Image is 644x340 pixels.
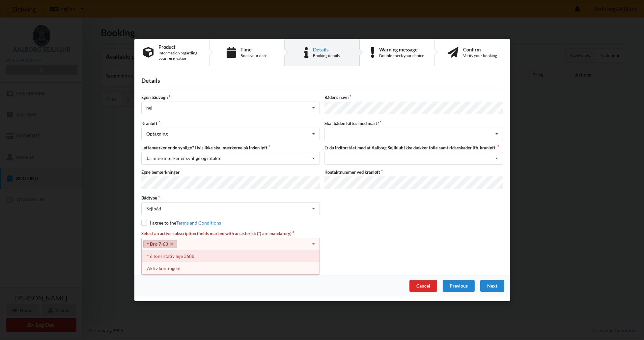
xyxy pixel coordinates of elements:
a: Terms and Conditions [176,220,221,226]
div: * 6 tons stativ leje 3688 [142,250,320,263]
div: Confirm [463,47,497,52]
div: Double check your choice [379,53,424,58]
label: Bådens navn [324,95,503,101]
div: Details [141,77,503,84]
a: * Bro 7-63 [143,240,177,248]
label: Løftemærker er de synlige? Hvis ikke skal mærkerne på inden løft [141,145,320,151]
div: Previous [442,280,474,292]
label: I agree to the [141,220,221,226]
div: Warning message [379,47,424,52]
div: Product [158,44,201,49]
label: Egne bemærkninger [141,169,320,175]
div: Time [240,47,267,52]
div: Verify your booking [463,53,497,58]
div: Next [480,280,504,292]
label: Er du indforstået med at Aalborg Sejlklub ikke dækker folie samt ridseskader ifb. kranløft. [324,145,503,151]
label: Skal båden løftes med mast? [324,120,503,126]
label: Select an active subscription (fields marked with an asterisk (*) are mandatory) [141,231,320,236]
div: Booking details [313,53,340,58]
div: Ja, mine mærker er synlige og intakte [146,156,221,161]
label: Kontaktnummer ved kranløft [324,169,503,175]
label: Bådtype [141,195,320,201]
div: Cancel [409,280,437,292]
div: Sejlbåd [146,206,161,211]
div: Information regarding your reservation [158,50,201,61]
div: Book your date [240,53,267,58]
div: Aktiv kontingent [142,263,320,275]
div: Optagning [146,132,168,136]
label: Egen bådvogn [141,95,320,101]
label: Kranløft [141,120,320,126]
div: nej [146,106,153,110]
div: Details [313,47,340,52]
